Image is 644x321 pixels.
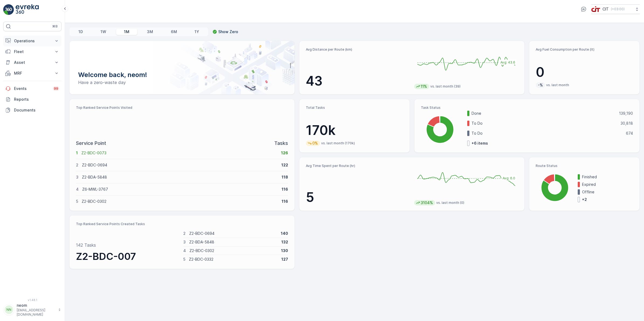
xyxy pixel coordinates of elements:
[76,222,288,226] p: Top Ranked Service Points Created Tasks
[626,131,633,136] p: 674
[76,162,78,168] p: 2
[14,49,51,54] p: Fleet
[14,86,50,91] p: Events
[536,64,633,80] p: 0
[171,29,177,34] p: 6M
[421,106,633,110] p: Task Status
[81,150,278,156] p: Z2-BDC-0073
[14,97,59,102] p: Reports
[82,162,278,168] p: Z2-BDC-0694
[420,84,428,89] p: 11%
[14,107,59,113] p: Documents
[183,239,186,245] p: 3
[306,47,410,52] p: Avg Distance per Route (km)
[3,298,61,302] span: v 1.48.1
[420,200,434,205] p: 3104%
[281,257,288,262] p: 127
[3,83,61,94] a: Events99
[76,242,96,248] p: 142 Tasks
[76,187,79,192] p: 4
[147,29,153,34] p: 3M
[76,250,136,262] span: Z2-BDC-007
[3,46,61,57] button: Fleet
[17,303,56,308] p: neom
[76,150,78,156] p: 1
[76,139,106,147] p: Service Point
[3,94,61,105] a: Reports
[603,6,609,12] p: CIT
[312,141,318,146] p: 0%
[582,197,587,202] p: + 2
[189,231,278,236] p: Z2-BDC-0694
[306,73,410,89] p: 43
[274,139,288,147] p: Tasks
[536,164,633,168] p: Route Status
[3,4,14,15] img: logo
[611,7,625,11] p: ( +03:00 )
[14,71,51,76] p: MRF
[306,164,410,168] p: Avg Time Spent per Route (hr)
[281,162,288,168] p: 122
[78,71,286,79] p: Welcome back, neom!
[183,231,186,236] p: 2
[282,187,288,192] p: 116
[282,175,288,180] p: 118
[183,248,186,253] p: 4
[17,308,56,317] p: [EMAIL_ADDRESS][DOMAIN_NAME]
[82,199,278,204] p: Z2-BDC-0302
[3,57,61,68] button: Asset
[281,248,288,253] p: 130
[591,6,600,12] img: cit-logo_pOk6rL0.png
[282,199,288,204] p: 116
[436,201,464,205] p: vs. last month (0)
[3,105,61,116] a: Documents
[621,121,633,126] p: 30,818
[16,4,39,15] img: logo_light-DOdMpM7g.png
[82,175,278,180] p: Z2-BDA-5848
[537,82,543,88] p: -%
[281,150,288,156] p: 126
[3,303,61,317] button: NNneom[EMAIL_ADDRESS][DOMAIN_NAME]
[189,239,278,245] p: Z2-BDA-5848
[582,182,633,187] p: Expired
[281,231,288,236] p: 140
[14,38,51,44] p: Operations
[546,83,569,87] p: vs. last month
[306,189,410,205] p: 5
[281,239,288,245] p: 132
[195,29,199,34] p: 1Y
[472,121,617,126] p: To Do
[183,257,185,262] p: 5
[124,29,129,34] p: 1M
[430,84,461,89] p: vs. last month (39)
[218,29,238,34] p: Show Zero
[78,29,83,34] p: 1D
[82,187,278,192] p: Z6-MWL-3767
[76,199,78,204] p: 5
[306,106,403,110] p: Total Tasks
[189,248,278,253] p: Z2-BDC-0302
[54,86,58,91] p: 99
[76,175,78,180] p: 3
[321,141,355,145] p: vs. last month (170k)
[582,174,633,180] p: Finished
[619,111,633,116] p: 139,190
[76,106,288,110] p: Top Ranked Service Points Visited
[3,36,61,46] button: Operations
[189,257,278,262] p: Z2-BDC-0332
[306,122,403,138] p: 170k
[14,60,51,65] p: Asset
[582,189,633,195] p: Offline
[3,68,61,79] button: MRF
[591,4,640,14] button: CIT(+03:00)
[472,141,488,146] p: + 6 items
[472,111,615,116] p: Done
[52,24,58,29] p: ⌘B
[536,47,633,52] p: Avg Fuel Consumption per Route (lt)
[101,29,106,34] p: 1W
[78,79,286,86] p: Have a zero-waste day
[472,131,622,136] p: To Do
[5,305,13,314] div: NN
